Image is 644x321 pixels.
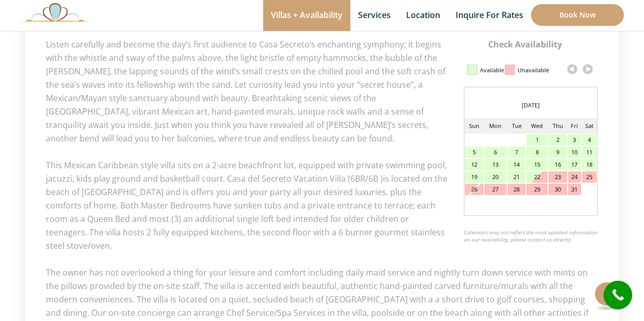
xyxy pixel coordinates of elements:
div: 12 [465,159,484,170]
div: 5 [465,147,484,158]
div: Unavailable [518,61,549,79]
div: 29 [526,184,548,195]
td: Tue [507,118,526,134]
td: Thu [548,118,568,134]
div: 30 [549,184,567,195]
td: Wed [526,118,548,134]
div: 8 [526,147,548,158]
a: call [604,281,632,309]
td: Sun [464,118,484,134]
div: 7 [508,147,525,158]
div: 23 [549,171,567,183]
td: Mon [484,118,507,134]
div: 14 [508,159,525,170]
div: 31 [568,184,581,195]
div: 1 [526,134,548,146]
div: 25 [582,171,597,183]
div: 3 [568,134,581,146]
div: 24 [568,171,581,183]
div: [DATE] [464,98,597,113]
div: 26 [465,184,484,195]
td: Fri [568,118,581,134]
div: 19 [465,171,484,183]
div: Available [480,61,504,79]
div: 17 [568,159,581,170]
div: 16 [549,159,567,170]
div: 28 [508,184,525,195]
div: 22 [526,171,548,183]
i: call [606,283,630,307]
div: 6 [485,147,507,158]
div: 20 [485,171,507,183]
div: 18 [582,159,597,170]
div: 11 [582,147,597,158]
div: 13 [485,159,507,170]
div: 4 [582,134,597,146]
p: Listen carefully and become the day’s first audience to Casa Secreto’s enchanting symphony; it be... [46,38,598,145]
div: 10 [568,147,581,158]
div: 27 [485,184,507,195]
a: Book Now [531,4,624,26]
div: 9 [549,147,567,158]
div: 2 [549,134,567,146]
td: Sat [582,118,597,134]
img: Awesome Logo [20,3,90,22]
div: 15 [526,159,548,170]
div: 21 [508,171,525,183]
p: This Mexican Caribbean style villa sits on a 2-acre beachfront lot, equipped with private swimmin... [46,158,598,252]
